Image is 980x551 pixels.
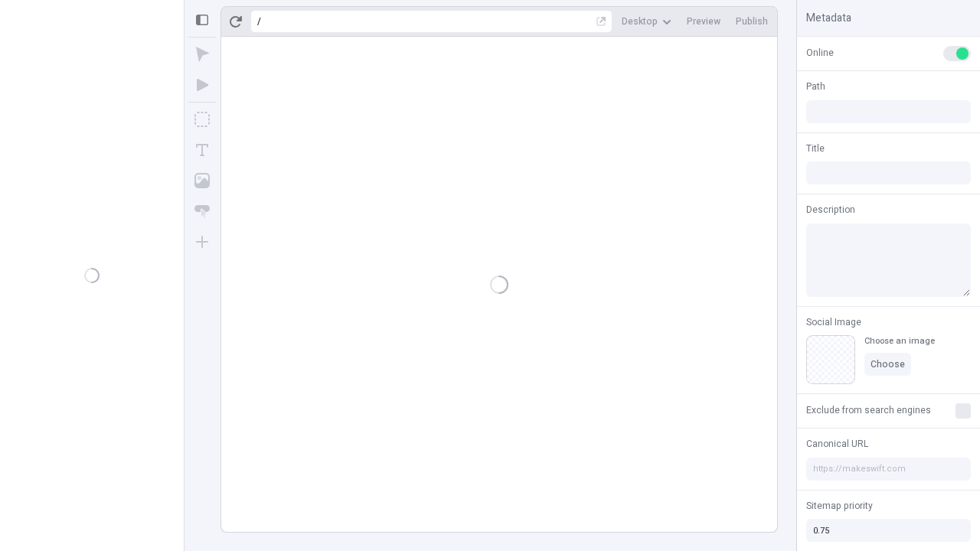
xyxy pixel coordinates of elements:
[730,10,774,33] button: Publish
[864,335,935,347] div: Choose an image
[806,46,834,60] span: Online
[188,167,216,194] button: Image
[616,10,678,33] button: Desktop
[871,358,905,370] span: Choose
[806,142,825,155] span: Title
[188,106,216,133] button: Box
[806,437,868,451] span: Canonical URL
[806,458,971,481] input: https://makeswift.com
[681,10,727,33] button: Preview
[188,136,216,164] button: Text
[806,315,861,329] span: Social Image
[806,403,931,417] span: Exclude from search engines
[736,15,768,28] span: Publish
[622,15,658,28] span: Desktop
[257,15,261,28] div: /
[687,15,720,28] span: Preview
[864,353,911,376] button: Choose
[806,80,825,93] span: Path
[806,203,855,217] span: Description
[188,197,216,225] button: Button
[806,499,873,513] span: Sitemap priority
